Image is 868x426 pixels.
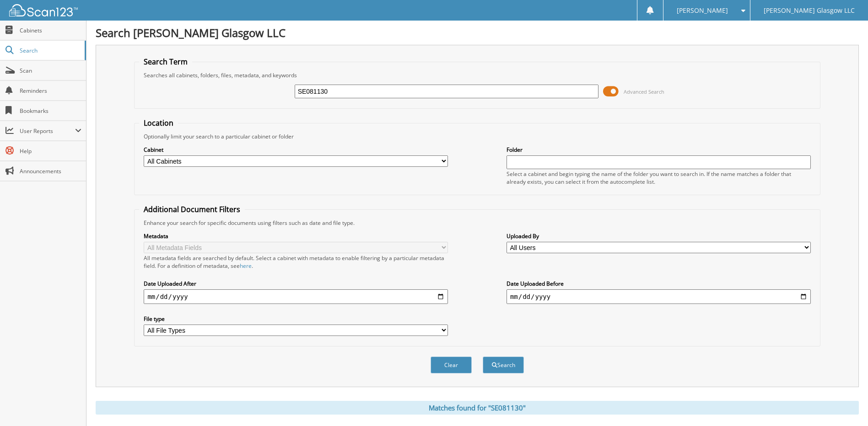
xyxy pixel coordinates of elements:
[20,67,81,75] span: Scan
[139,57,192,67] legend: Search Term
[139,71,815,79] div: Searches all cabinets, folders, files, metadata, and keywords
[9,4,78,16] img: scan123-logo-white.svg
[507,146,811,154] label: Folder
[20,147,81,155] span: Help
[139,118,178,128] legend: Location
[20,87,81,95] span: Reminders
[20,27,81,34] span: Cabinets
[144,146,448,154] label: Cabinet
[764,8,855,13] span: [PERSON_NAME] Glasgow LLC
[483,357,524,373] button: Search
[20,167,81,175] span: Announcements
[139,133,815,140] div: Optionally limit your search to a particular cabinet or folder
[144,254,448,270] div: All metadata fields are searched by default. Select a cabinet with metadata to enable filtering b...
[507,170,811,186] div: Select a cabinet and begin typing the name of the folder you want to search in. If the name match...
[431,357,472,373] button: Clear
[507,289,811,304] input: end
[144,232,448,240] label: Metadata
[139,204,245,214] legend: Additional Document Filters
[139,219,815,227] div: Enhance your search for specific documents using filters such as date and file type.
[96,401,859,415] div: Matches found for "SE081130"
[144,315,448,323] label: File type
[507,232,811,240] label: Uploaded By
[240,262,252,270] a: here
[20,127,75,135] span: User Reports
[144,289,448,304] input: start
[96,25,859,40] h1: Search [PERSON_NAME] Glasgow LLC
[20,47,80,54] span: Search
[20,107,81,115] span: Bookmarks
[507,280,811,288] label: Date Uploaded Before
[144,280,448,288] label: Date Uploaded After
[624,88,664,95] span: Advanced Search
[677,8,728,13] span: [PERSON_NAME]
